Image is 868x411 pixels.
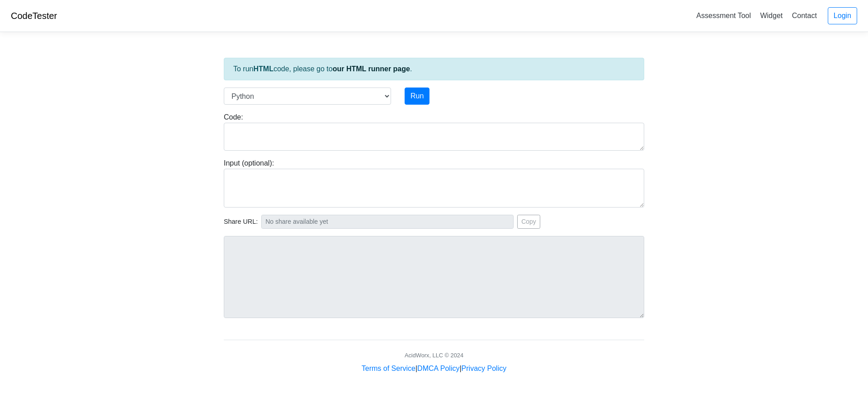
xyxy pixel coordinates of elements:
a: Assessment Tool [693,8,755,23]
a: Login [828,7,857,24]
button: Run [405,88,429,105]
div: Input (optional): [217,158,651,208]
a: Terms of Service [362,365,415,372]
div: Code: [217,112,651,151]
button: Copy [517,215,540,229]
a: Privacy Policy [462,365,507,372]
strong: HTML [253,65,273,73]
div: | | [362,363,506,374]
div: To run code, please go to . [224,58,644,80]
a: DMCA Policy [417,365,459,372]
div: AcidWorx, LLC © 2024 [405,351,463,360]
a: Widget [756,8,786,23]
a: CodeTester [11,11,57,21]
a: our HTML runner page [333,65,410,73]
span: Share URL: [224,217,258,227]
a: Contact [788,8,821,23]
input: No share available yet [261,215,514,229]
